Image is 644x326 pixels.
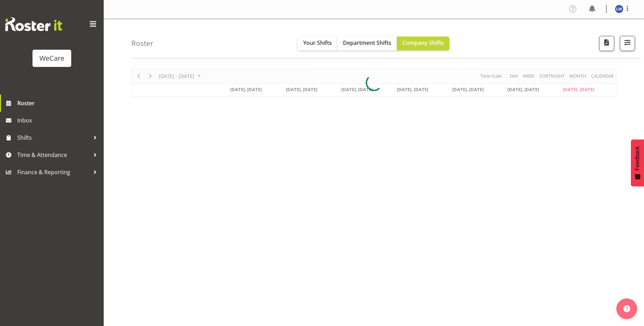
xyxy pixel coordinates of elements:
[397,37,449,50] button: Company Shifts
[402,39,444,47] span: Company Shifts
[634,146,641,170] span: Feedback
[39,53,64,63] div: WeCare
[17,167,90,177] span: Finance & Reporting
[337,37,397,50] button: Department Shifts
[599,36,614,51] button: Download a PDF of the roster according to the set date range.
[17,98,100,108] span: Roster
[5,17,62,31] img: Rosterit website logo
[631,139,644,186] button: Feedback - Show survey
[131,39,153,47] h4: Roster
[623,305,630,312] img: help-xxl-2.png
[303,39,332,47] span: Your Shifts
[17,150,90,160] span: Time & Attendance
[17,132,90,143] span: Shifts
[620,36,635,51] button: Filter Shifts
[17,115,100,126] span: Inbox
[615,5,623,13] img: lainie-montgomery10478.jpg
[298,37,337,50] button: Your Shifts
[343,39,391,47] span: Department Shifts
